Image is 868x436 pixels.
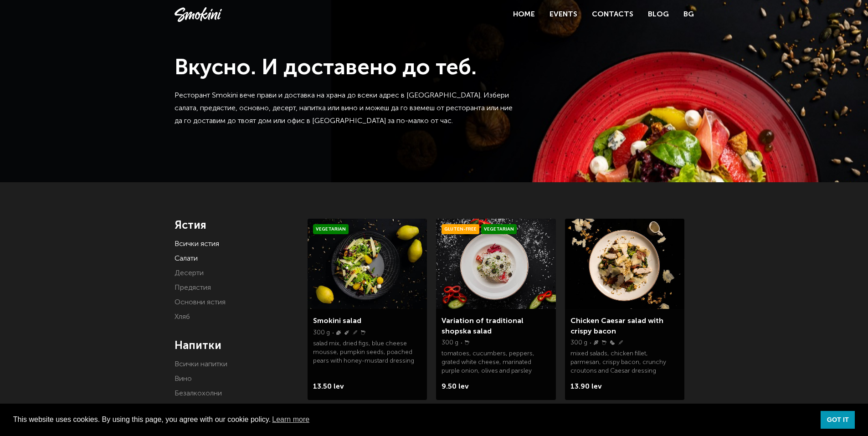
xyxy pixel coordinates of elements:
[175,55,516,82] h1: Вкусно. И доставено до теб.
[175,390,222,397] a: Безалкохолни
[442,349,550,379] p: tomatoes, cucumbers, peppers, grated white cheese, marinated purple onion, olives and parsley
[353,330,357,335] img: Wheat.svg
[175,255,198,262] a: Салати
[550,11,577,18] a: Events
[308,219,427,309] img: Smokini_Winter_Menu_21.jpg
[175,299,226,306] a: Основни ястия
[313,339,421,369] p: salad mix, dried figs, blue cheese mousse, pumpkin seeds, poached pears with honey-mustard dressing
[175,361,227,368] a: Всички напитки
[442,380,478,393] span: 9.50 lev
[465,340,469,345] img: Milk.svg
[175,375,192,383] a: Вино
[361,330,365,335] img: Milk.svg
[442,318,524,335] a: Variation of traditional shopska salad
[344,330,349,335] img: Sinape.svg
[175,241,219,248] a: Всички ястия
[481,224,517,234] span: Vegetarian
[594,340,598,345] img: Fish.svg
[618,340,623,345] img: Wheat.svg
[513,11,535,18] a: Home
[648,11,669,18] a: Blog
[313,328,330,337] p: 300 g
[13,413,813,426] span: This website uses cookies. By using this page, you agree with our cookie policy.
[821,411,855,429] a: dismiss cookie message
[570,349,679,379] p: mixed salads, chicken fillet, parmesan, crispy bacon, crunchy croutons and Caesar dressing
[442,224,479,234] span: Gluten-free
[570,339,587,347] p: 300 g
[175,270,204,277] a: Десерти
[313,380,349,393] span: 13.50 lev
[271,413,311,426] a: learn more about cookies
[570,380,607,393] span: 13.90 lev
[175,284,211,292] a: Предястия
[565,219,684,309] img: a0bd2dfa7939bea41583f5152c5e58f3001739ca23e674f59b2584116c8911d2.jpeg
[436,219,555,309] img: Smokini_Winter_Menu_6.jpg
[592,11,633,18] a: Contacts
[313,318,361,325] a: Smokini salad
[442,339,458,347] p: 300 g
[175,339,294,353] h4: Напитки
[602,340,606,345] img: Milk.svg
[175,219,294,232] h4: Ястия
[570,318,663,335] a: Chicken Caesar salad with crispy bacon
[336,330,341,335] img: Nuts.svg
[313,224,349,234] span: Vegetarian
[175,89,516,128] p: Ресторант Smokini вече прави и доставка на храна до всеки адрес в [GEOGRAPHIC_DATA]. Избери салат...
[683,8,694,21] a: BG
[610,340,615,345] img: Eggs.svg
[175,313,190,321] a: Хляб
